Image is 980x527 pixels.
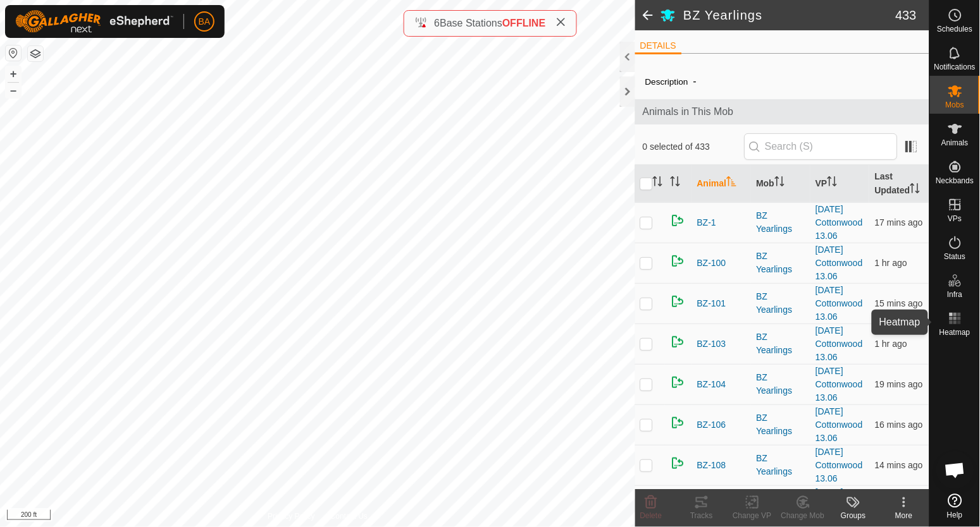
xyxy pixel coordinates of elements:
[757,290,806,317] div: BZ Yearlings
[879,510,929,521] div: More
[671,294,686,309] img: returning on
[870,165,929,203] th: Last Updated
[6,83,21,98] button: –
[671,334,686,349] img: returning on
[757,452,806,478] div: BZ Yearlings
[434,18,440,28] span: 6
[697,216,716,229] span: BZ-1
[816,245,864,281] a: [DATE] Cottonwood 13.06
[816,366,864,403] a: [DATE] Cottonwood 13.06
[671,253,686,269] img: returning on
[15,10,173,33] img: Gallagher Logo
[816,406,864,443] a: [DATE] Cottonwood 13.06
[816,487,864,524] a: [DATE] Cottonwood 13.06
[816,447,864,483] a: [DATE] Cottonwood 13.06
[875,420,923,430] span: 15 Sept 2025, 8:19 am
[940,329,971,336] span: Heatmap
[875,258,907,268] span: 15 Sept 2025, 7:17 am
[828,178,838,188] p-sorticon: Activate to sort
[440,18,502,28] span: Base Stations
[640,511,662,520] span: Delete
[688,71,702,92] span: -
[757,411,806,438] div: BZ Yearlings
[6,66,21,82] button: +
[502,18,545,28] span: OFFLINE
[692,165,752,203] th: Animal
[6,45,21,61] button: Reset Map
[697,418,726,432] span: BZ-106
[875,217,923,227] span: 15 Sept 2025, 8:18 am
[676,510,727,521] div: Tracks
[28,46,43,61] button: Map Layers
[645,77,688,87] label: Description
[875,298,923,308] span: 15 Sept 2025, 8:20 am
[643,104,922,119] span: Animals in This Mob
[727,178,737,188] p-sorticon: Activate to sort
[635,39,681,54] li: DETAILS
[896,6,917,25] span: 433
[941,139,969,147] span: Animals
[683,8,895,23] h2: BZ Yearlings
[268,511,315,522] a: Privacy Policy
[757,209,806,236] div: BZ Yearlings
[671,213,686,228] img: returning on
[875,339,907,349] span: 15 Sept 2025, 7:26 am
[697,378,726,391] span: BZ-104
[948,215,962,222] span: VPs
[671,456,686,471] img: returning on
[828,510,879,521] div: Groups
[816,285,864,322] a: [DATE] Cottonwood 13.06
[930,488,980,524] a: Help
[757,330,806,357] div: BZ Yearlings
[752,165,811,203] th: Mob
[671,415,686,430] img: returning on
[910,185,921,195] p-sorticon: Activate to sort
[653,178,663,188] p-sorticon: Activate to sort
[946,101,964,109] span: Mobs
[745,133,898,160] input: Search (S)
[934,63,976,71] span: Notifications
[697,337,726,351] span: BZ-103
[727,510,778,521] div: Change VP
[875,379,923,389] span: 15 Sept 2025, 8:17 am
[944,253,965,260] span: Status
[778,510,828,521] div: Change Mob
[697,459,726,472] span: BZ-108
[671,178,681,188] p-sorticon: Activate to sort
[643,140,744,154] span: 0 selected of 433
[697,257,726,270] span: BZ-100
[671,375,686,390] img: returning on
[816,325,864,362] a: [DATE] Cottonwood 13.06
[697,297,726,310] span: BZ-101
[816,204,864,241] a: [DATE] Cottonwood 13.06
[947,511,963,519] span: Help
[936,451,974,489] div: Open chat
[775,178,785,188] p-sorticon: Activate to sort
[875,460,923,470] span: 15 Sept 2025, 8:21 am
[757,371,806,397] div: BZ Yearlings
[811,165,871,203] th: VP
[936,177,974,185] span: Neckbands
[330,511,368,522] a: Contact Us
[937,25,972,33] span: Schedules
[947,291,962,298] span: Infra
[757,250,806,276] div: BZ Yearlings
[199,15,211,28] span: BA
